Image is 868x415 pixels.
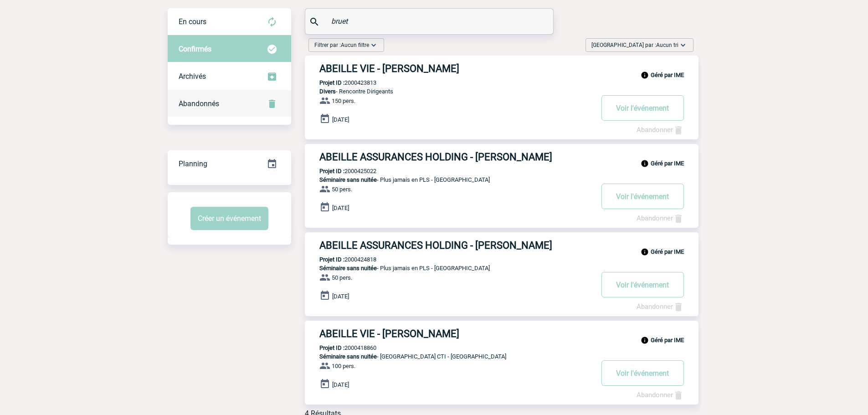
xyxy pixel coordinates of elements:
div: Retrouvez ici tous les événements que vous avez décidé d'archiver [168,63,291,90]
a: Planning [168,150,291,177]
img: baseline_expand_more_white_24dp-b.png [369,41,378,50]
img: baseline_expand_more_white_24dp-b.png [678,41,688,50]
p: 2000424818 [305,256,376,263]
span: Aucun filtre [341,42,369,48]
img: info_black_24dp.svg [641,248,649,256]
h3: ABEILLE ASSURANCES HOLDING - [PERSON_NAME] [319,151,593,163]
a: Abandonner [637,214,684,222]
button: Créer un événement [190,207,268,230]
a: Abandonner [637,302,684,311]
b: Projet ID : [319,79,344,86]
span: Séminaire sans nuitée [319,265,377,272]
div: Retrouvez ici tous vos événements annulés [168,90,291,118]
p: 2000423813 [305,79,376,86]
b: Géré par IME [651,337,684,343]
span: Planning [179,159,207,168]
div: Retrouvez ici tous vos événements organisés par date et état d'avancement [168,150,291,178]
img: info_black_24dp.svg [641,336,649,344]
p: 2000418860 [305,344,376,351]
button: Voir l'événement [601,95,684,121]
p: - Plus jamais en PLS - [GEOGRAPHIC_DATA] [305,265,593,272]
b: Géré par IME [651,72,684,78]
input: Rechercher un événement par son nom [329,15,532,28]
span: Aucun tri [656,42,678,48]
span: 50 pers. [332,186,352,193]
span: Confirmés [179,45,211,53]
span: Séminaire sans nuitée [319,353,377,360]
button: Voir l'événement [601,272,684,297]
button: Voir l'événement [601,184,684,209]
h3: ABEILLE VIE - [PERSON_NAME] [319,328,593,339]
span: [DATE] [332,116,349,123]
b: Géré par IME [651,248,684,255]
a: ABEILLE ASSURANCES HOLDING - [PERSON_NAME] [305,240,699,251]
p: - [GEOGRAPHIC_DATA] CTI - [GEOGRAPHIC_DATA] [305,353,593,360]
a: Abandonner [637,391,684,399]
span: Abandonnés [179,99,219,108]
a: ABEILLE ASSURANCES HOLDING - [PERSON_NAME] [305,151,699,163]
span: Séminaire sans nuitée [319,176,377,183]
b: Projet ID : [319,256,344,263]
b: Géré par IME [651,160,684,167]
b: Projet ID : [319,168,344,174]
a: ABEILLE VIE - [PERSON_NAME] [305,328,699,339]
a: Abandonner [637,126,684,134]
span: 50 pers. [332,274,352,281]
p: - Plus jamais en PLS - [GEOGRAPHIC_DATA] [305,176,593,183]
span: [DATE] [332,381,349,388]
p: 2000425022 [305,168,376,174]
button: Voir l'événement [601,360,684,386]
span: Archivés [179,72,206,81]
span: En cours [179,17,206,26]
div: Retrouvez ici tous vos évènements avant confirmation [168,8,291,36]
a: ABEILLE VIE - [PERSON_NAME] [305,63,699,74]
img: info_black_24dp.svg [641,71,649,79]
span: Divers [319,88,336,95]
p: - Rencontre Dirigeants [305,88,593,95]
span: [GEOGRAPHIC_DATA] par : [591,41,678,50]
h3: ABEILLE ASSURANCES HOLDING - [PERSON_NAME] [319,240,593,251]
img: info_black_24dp.svg [641,159,649,168]
span: [DATE] [332,293,349,300]
span: [DATE] [332,205,349,211]
b: Projet ID : [319,344,344,351]
span: Filtrer par : [314,41,369,50]
h3: ABEILLE VIE - [PERSON_NAME] [319,63,593,74]
span: 150 pers. [332,97,355,104]
span: 100 pers. [332,363,355,369]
